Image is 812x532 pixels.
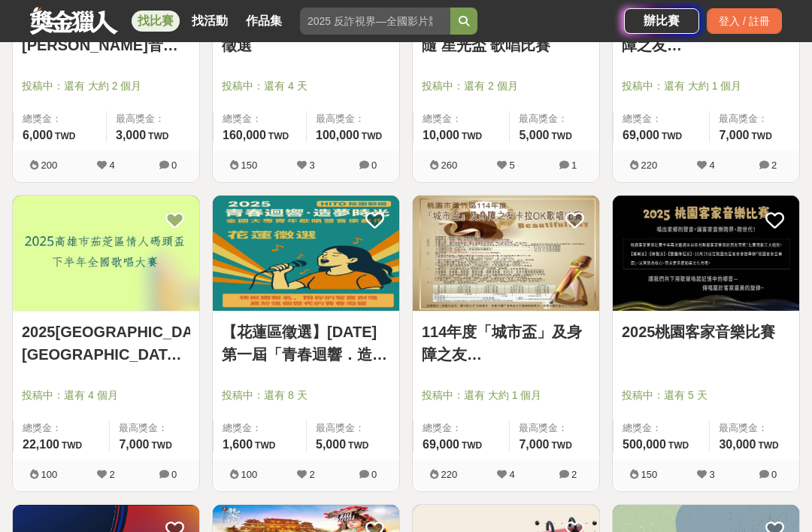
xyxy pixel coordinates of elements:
span: 150 [641,469,657,480]
span: 總獎金： [623,111,700,126]
span: 總獎金： [623,421,700,436]
span: TWD [752,131,772,141]
img: Cover Image [613,196,799,311]
span: TWD [362,131,382,141]
span: 投稿中：還有 大約 1 個月 [622,78,790,94]
span: 最高獎金： [316,111,390,126]
div: 登入 / 註冊 [707,8,782,34]
span: 投稿中：還有 4 天 [222,78,390,94]
a: 114年度「城市盃」及身障之友[PERSON_NAME]OK歌唱比賽 [422,321,590,366]
span: TWD [552,131,572,141]
span: 總獎金： [223,421,297,436]
a: 作品集 [240,11,288,32]
span: 最高獎金： [316,421,390,436]
span: 0 [771,469,777,480]
span: 7,000 [719,129,749,141]
span: 200 [41,160,57,171]
a: 2025[GEOGRAPHIC_DATA][GEOGRAPHIC_DATA]情人碼頭盃下半年全國歌唱大賽 [22,321,190,366]
a: Cover Image [613,196,799,312]
a: 辦比賽 [624,8,699,34]
a: 找活動 [186,11,234,32]
a: Cover Image [413,196,599,312]
span: 投稿中：還有 5 天 [622,388,790,403]
span: 30,000 [719,438,756,451]
span: TWD [62,440,82,451]
span: TWD [462,440,482,451]
span: 最高獎金： [719,421,790,436]
span: 4 [109,160,114,171]
img: Cover Image [213,196,399,311]
a: Cover Image [213,196,399,312]
span: 100,000 [316,129,359,141]
span: 220 [441,469,457,480]
span: TWD [268,131,289,141]
span: 0 [171,160,177,171]
span: 投稿中：還有 8 天 [222,388,390,403]
span: 1 [571,160,577,171]
a: 【花蓮區徵選】[DATE]第一屆「青春迴響．造夢時光」HITO校園歌唱 全國大專青年歌唱暨音樂創作徵選 [222,321,390,366]
span: 10,000 [423,129,459,141]
span: 5,000 [519,129,549,141]
span: 投稿中：還有 大約 2 個月 [22,78,190,94]
span: 投稿中：還有 大約 1 個月 [422,388,590,403]
span: 最高獎金： [519,111,590,126]
span: TWD [148,131,168,141]
span: 4 [509,469,514,480]
span: 最高獎金： [116,111,190,126]
span: 5,000 [316,438,346,451]
span: 0 [171,469,177,480]
span: 5 [509,160,514,171]
span: 220 [641,160,657,171]
a: 找比賽 [132,11,180,32]
span: 100 [41,469,57,480]
span: 總獎金： [23,421,100,436]
span: 總獎金： [423,421,500,436]
a: Cover Image [13,196,199,312]
span: 投稿中：還有 4 個月 [22,388,190,403]
span: 最高獎金： [519,421,590,436]
span: 投稿中：還有 2 個月 [422,78,590,94]
span: 2 [571,469,577,480]
span: 3,000 [116,129,146,141]
span: 6,000 [23,129,53,141]
span: 最高獎金： [119,421,190,436]
span: TWD [462,131,482,141]
span: TWD [662,131,682,141]
span: 3 [309,160,314,171]
span: 總獎金： [223,111,297,126]
span: 0 [371,469,377,480]
span: 160,000 [223,129,266,141]
span: 69,000 [623,129,659,141]
span: 總獎金： [423,111,500,126]
span: TWD [348,440,368,451]
span: TWD [55,131,75,141]
span: 22,100 [23,438,59,451]
span: 7,000 [519,438,549,451]
span: 150 [241,160,257,171]
span: 最高獎金： [719,111,790,126]
span: 100 [241,469,257,480]
span: 500,000 [623,438,666,451]
span: 3 [709,469,714,480]
span: 2 [309,469,314,480]
span: TWD [758,440,778,451]
span: 1,600 [223,438,253,451]
a: 2025桃園客家音樂比賽 [622,321,790,343]
span: TWD [152,440,172,451]
span: TWD [255,440,275,451]
span: 7,000 [119,438,149,451]
span: TWD [668,440,689,451]
span: 2 [109,469,114,480]
input: 2025 反詐視界—全國影片競賽 [300,8,450,35]
span: 0 [371,160,377,171]
span: 2 [771,160,777,171]
img: Cover Image [413,196,599,311]
img: Cover Image [13,196,199,311]
span: 260 [441,160,457,171]
span: 總獎金： [23,111,97,126]
span: 4 [709,160,714,171]
span: 69,000 [423,438,459,451]
span: TWD [552,440,572,451]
